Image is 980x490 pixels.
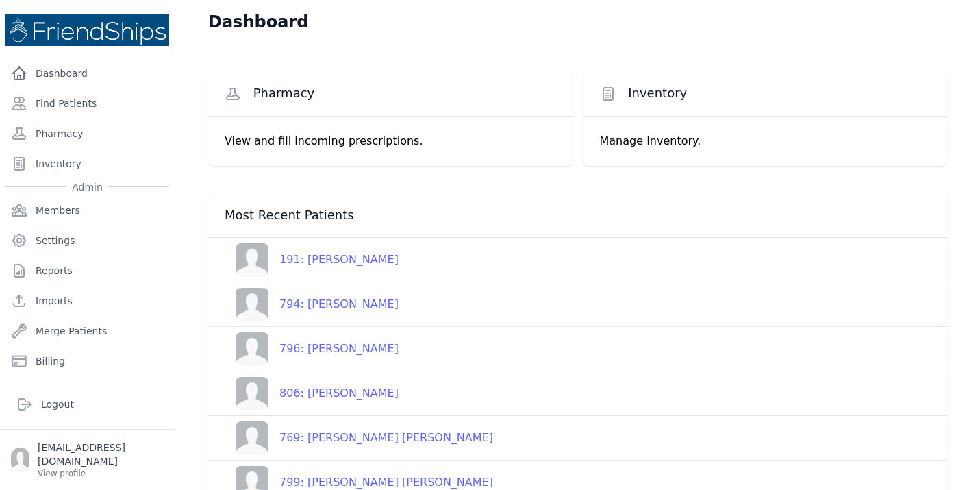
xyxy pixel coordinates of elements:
[583,71,948,166] a: Inventory Manage Inventory.
[628,85,687,101] span: Inventory
[38,468,164,479] p: View profile
[5,378,169,405] a: Organizations
[268,385,399,402] div: 806: [PERSON_NAME]
[66,180,108,194] span: Admin
[225,421,493,454] a: 769: [PERSON_NAME] [PERSON_NAME]
[5,14,169,46] img: Medical Missions EMR
[5,197,169,224] a: Members
[600,133,931,149] p: Manage Inventory.
[208,71,573,166] a: Pharmacy View and fill incoming prescriptions.
[236,421,268,454] img: person-242608b1a05df3501eefc295dc1bc67a.jpg
[236,332,268,365] img: person-242608b1a05df3501eefc295dc1bc67a.jpg
[5,317,169,345] a: Merge Patients
[268,341,399,357] div: 796: [PERSON_NAME]
[225,332,399,365] a: 796: [PERSON_NAME]
[225,377,399,410] a: 806: [PERSON_NAME]
[5,150,169,177] a: Inventory
[268,430,493,446] div: 769: [PERSON_NAME] [PERSON_NAME]
[225,288,399,321] a: 794: [PERSON_NAME]
[225,133,556,149] p: View and fill incoming prescriptions.
[225,243,399,276] a: 191: [PERSON_NAME]
[11,391,164,418] a: Logout
[225,207,354,223] span: Most Recent Patients
[38,441,164,468] p: [EMAIL_ADDRESS][DOMAIN_NAME]
[268,252,399,268] div: 191: [PERSON_NAME]
[236,243,268,276] img: person-242608b1a05df3501eefc295dc1bc67a.jpg
[253,85,315,101] span: Pharmacy
[236,288,268,321] img: person-242608b1a05df3501eefc295dc1bc67a.jpg
[5,347,169,375] a: Billing
[5,287,169,315] a: Imports
[236,377,268,410] img: person-242608b1a05df3501eefc295dc1bc67a.jpg
[5,120,169,147] a: Pharmacy
[268,296,399,313] div: 794: [PERSON_NAME]
[11,441,164,479] a: [EMAIL_ADDRESS][DOMAIN_NAME] View profile
[5,60,169,87] a: Dashboard
[5,90,169,117] a: Find Patients
[5,227,169,254] a: Settings
[5,257,169,284] a: Reports
[208,11,308,33] h1: Dashboard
